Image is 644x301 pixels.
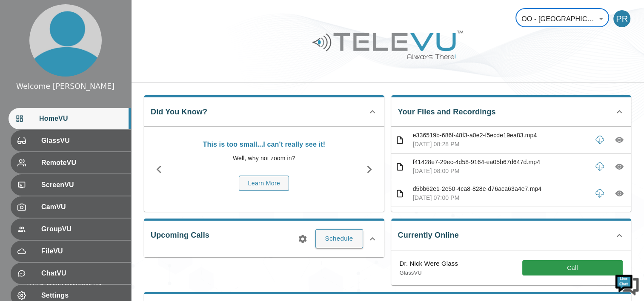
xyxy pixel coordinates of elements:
[39,114,124,124] span: HomeVU
[41,268,124,278] span: ChatVU
[413,211,588,220] p: 95da26e6-10d9-4904-96cd-152b0d417f23.mp4
[11,152,131,173] div: RemoteVU
[44,45,143,56] div: Chat with us now
[41,224,124,234] span: GroupVU
[400,259,458,269] p: Dr. Nick Were Glass
[413,193,588,202] p: [DATE] 07:00 PM
[413,158,588,167] p: f41428e7-29ec-4d58-9164-ea05b67d647d.mp4
[315,229,363,248] button: Schedule
[11,196,131,218] div: CamVU
[413,185,588,193] p: d5bb62e1-2e50-4ca8-828e-d76aca63a4e7.mp4
[11,174,131,196] div: ScreenVU
[49,94,117,180] span: We're online!
[14,40,36,61] img: d_736959983_company_1615157101543_736959983
[11,130,131,151] div: GlassVU
[311,27,464,62] img: Logo
[614,271,640,297] img: Chat Widget
[413,131,588,140] p: e336519b-686f-48f3-a0e2-f5ecde19ea83.mp4
[11,219,131,240] div: GroupVU
[400,269,458,277] p: GlassVU
[239,176,289,191] button: Learn More
[178,139,350,150] p: This is too small...I can't really see it!
[178,154,350,163] p: Well, why not zoom in?
[41,180,124,190] span: ScreenVU
[41,136,124,146] span: GlassVU
[413,167,588,176] p: [DATE] 08:00 PM
[9,108,131,129] div: HomeVU
[11,241,131,262] div: FileVU
[41,246,124,256] span: FileVU
[11,263,131,284] div: ChatVU
[41,202,124,212] span: CamVU
[613,10,630,27] div: PR
[522,260,623,276] button: Call
[29,4,102,77] img: profile.png
[16,81,114,92] div: Welcome [PERSON_NAME]
[515,7,609,31] div: OO - [GEOGRAPHIC_DATA] - N. Were
[4,206,162,236] textarea: Type your message and hit 'Enter'
[413,140,588,149] p: [DATE] 08:28 PM
[41,158,124,168] span: RemoteVU
[41,290,124,301] span: Settings
[140,4,160,25] div: Minimize live chat window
